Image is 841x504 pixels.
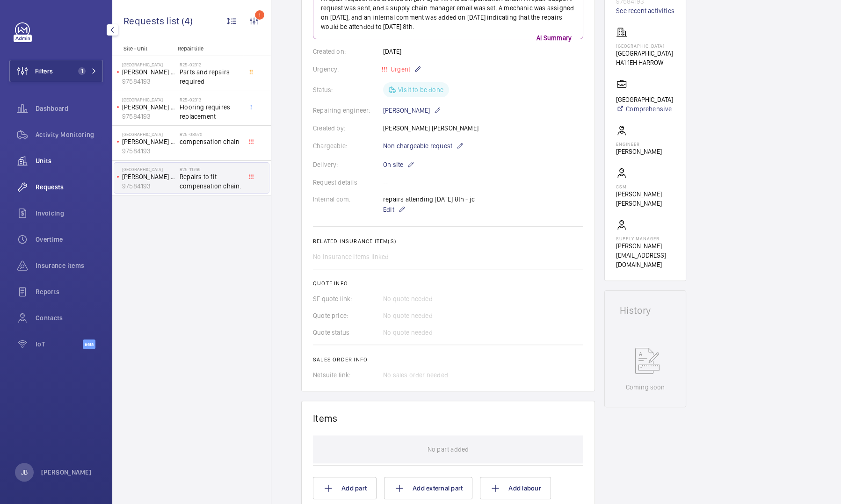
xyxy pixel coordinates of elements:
p: [PERSON_NAME] [616,147,662,156]
span: Requests [36,182,103,192]
p: [PERSON_NAME] [PERSON_NAME] [616,189,674,208]
span: Dashboard [36,104,103,113]
p: [PERSON_NAME] lift 2 [122,172,176,181]
span: Activity Monitoring [36,130,103,139]
h1: Items [313,412,338,424]
a: See recent activities [616,6,674,15]
p: [GEOGRAPHIC_DATA] [616,95,673,104]
p: [GEOGRAPHIC_DATA] [122,131,176,137]
button: Add labour [480,477,551,499]
h2: R25-02313 [180,97,241,102]
span: Parts and repairs required [180,67,241,86]
span: Insurance items [36,261,103,270]
p: [GEOGRAPHIC_DATA] [616,49,673,58]
a: Comprehensive [616,104,673,114]
p: [GEOGRAPHIC_DATA] [122,62,176,67]
button: Add part [313,477,377,499]
h2: R25-11769 [180,166,241,172]
p: 97584193 [122,112,176,121]
span: Overtime [36,235,103,244]
p: 97584193 [122,77,176,86]
p: HA1 1EH HARROW [616,58,673,67]
span: Edit [383,205,394,214]
h2: Related insurance item(s) [313,238,583,245]
p: CSM [616,184,674,189]
p: [GEOGRAPHIC_DATA] [122,166,176,172]
p: [PERSON_NAME] lift 2 [122,67,176,77]
h2: R25-08970 [180,131,241,137]
span: Non chargeable request [383,141,452,151]
p: 97584193 [122,181,176,191]
p: JB [21,468,28,477]
p: Coming soon [625,382,665,392]
span: Invoicing [36,209,103,218]
p: AI Summary [533,33,575,43]
span: compensation chain [180,137,241,146]
p: Repair title [178,45,239,52]
p: On site [383,159,414,170]
p: [PERSON_NAME][EMAIL_ADDRESS][DOMAIN_NAME] [616,241,674,269]
h2: Sales order info [313,356,583,363]
span: Urgent [389,65,410,73]
button: Add external part [384,477,472,499]
span: IoT [36,339,83,349]
span: Reports [36,287,103,296]
p: Supply manager [616,236,674,241]
p: Site - Unit [112,45,174,52]
span: Repairs to fit compensation chain. [180,172,241,191]
p: [PERSON_NAME] lift 2 [122,102,176,112]
span: 1 [78,67,86,75]
p: [PERSON_NAME] lift 2 [122,137,176,146]
span: Flooring requires replacement [180,102,241,121]
p: 97584193 [122,146,176,156]
span: Beta [83,339,95,349]
h2: Quote info [313,280,583,287]
p: [PERSON_NAME] [383,105,441,116]
p: [PERSON_NAME] [41,468,92,477]
p: No part added [428,435,469,463]
span: Filters [35,66,53,76]
h1: History [620,306,671,315]
p: Engineer [616,141,662,147]
span: Requests list [123,15,181,27]
span: Contacts [36,313,103,323]
span: Units [36,156,103,166]
h2: R25-02312 [180,62,241,67]
button: Filters1 [9,60,103,82]
p: [GEOGRAPHIC_DATA] [616,43,673,49]
p: [GEOGRAPHIC_DATA] [122,97,176,102]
